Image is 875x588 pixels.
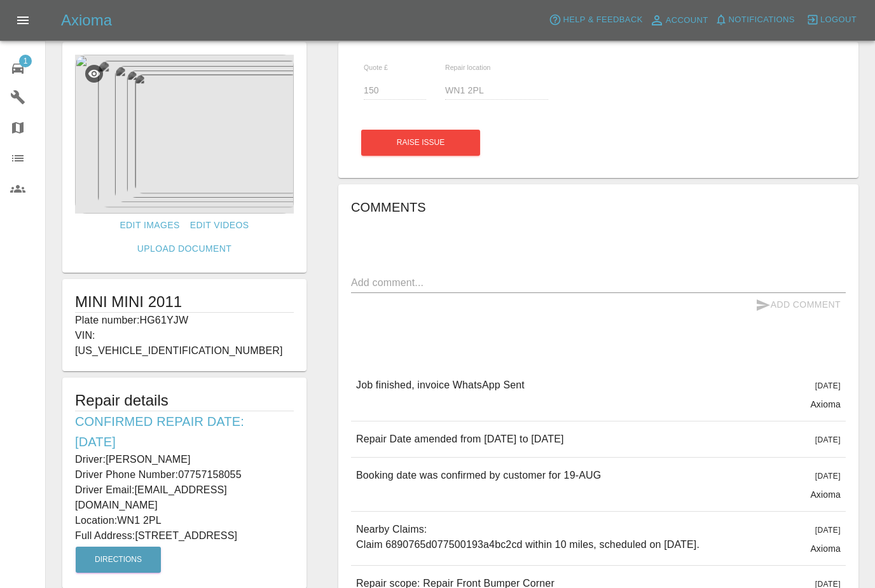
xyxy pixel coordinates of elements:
p: Booking date was confirmed by customer for 19-AUG [356,468,601,483]
a: Edit Videos [185,214,254,237]
span: Notifications [729,13,795,27]
p: Driver Email: [EMAIL_ADDRESS][DOMAIN_NAME] [75,482,294,513]
p: Driver Phone Number: 07757158055 [75,467,294,482]
p: Full Address: [STREET_ADDRESS] [75,528,294,544]
p: Axioma [810,542,841,555]
p: Nearby Claims: Claim 6890765d077500193a4bc2cd within 10 miles, scheduled on [DATE]. [356,522,699,552]
button: Directions [76,547,161,573]
span: [DATE] [815,435,841,444]
button: Help & Feedback [546,10,645,30]
span: [DATE] [815,381,841,390]
p: Axioma [810,488,841,501]
p: Location: WN1 2PL [75,513,294,528]
a: Upload Document [132,237,237,261]
p: Job finished, invoice WhatsApp Sent [356,378,525,393]
h5: Repair details [75,390,294,411]
img: d431a8c2-25a6-488e-905a-3140a9b9b143 [75,55,294,214]
button: Raise issue [361,130,480,156]
p: VIN: [US_VEHICLE_IDENTIFICATION_NUMBER] [75,328,294,359]
h6: Confirmed Repair Date: [DATE] [75,411,294,452]
button: Notifications [712,10,798,30]
p: Driver: [PERSON_NAME] [75,452,294,467]
a: Edit Images [114,214,184,237]
a: Account [646,10,712,31]
span: Account [666,13,708,28]
h6: Comments [351,197,846,217]
p: Axioma [810,398,841,411]
span: [DATE] [815,526,841,535]
p: Plate number: HG61YJW [75,313,294,328]
button: Open drawer [8,5,38,36]
span: 1 [19,55,32,67]
span: Help & Feedback [563,13,642,27]
span: Quote £ [364,64,388,71]
span: [DATE] [815,472,841,481]
span: Repair location [445,64,491,71]
h1: MINI MINI 2011 [75,292,294,312]
h5: Axioma [61,10,112,31]
button: Logout [803,10,860,30]
span: Logout [820,13,857,27]
p: Repair Date amended from [DATE] to [DATE] [356,432,564,447]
